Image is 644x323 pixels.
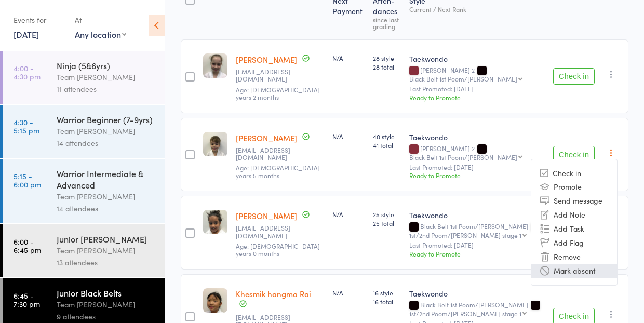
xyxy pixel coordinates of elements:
[203,53,227,78] img: image1614382173.png
[203,210,227,234] img: image1554502890.png
[531,250,617,264] li: Remove
[373,132,401,141] span: 40 style
[203,132,227,156] img: image1559354768.png
[3,105,165,158] a: 4:30 -5:15 pmWarrior Beginner (7-9yrs)Team [PERSON_NAME]14 attendees
[14,11,64,29] div: Events for
[373,53,401,62] span: 28 style
[373,297,401,306] span: 16 total
[14,172,41,189] time: 5:15 - 6:00 pm
[75,29,126,40] div: Any location
[373,219,401,227] span: 25 total
[3,159,165,223] a: 5:15 -6:00 pmWarrior Intermediate & AdvancedTeam [PERSON_NAME]14 attendees
[531,222,617,236] li: Add Task
[553,68,595,85] button: Check in
[57,233,156,245] div: Junior [PERSON_NAME]
[531,167,617,180] li: Check in
[409,301,545,317] div: Black Belt 1st Poom/[PERSON_NAME]
[531,180,617,194] li: Promote
[14,237,41,254] time: 6:00 - 6:45 pm
[57,125,156,137] div: Team [PERSON_NAME]
[75,11,126,29] div: At
[14,64,41,80] time: 4:00 - 4:30 pm
[236,210,297,221] a: [PERSON_NAME]
[373,16,401,30] div: since last grading
[57,311,156,322] div: 9 attendees
[57,71,156,83] div: Team [PERSON_NAME]
[553,146,595,163] button: Check in
[203,288,227,313] img: image1581571658.png
[531,236,617,250] li: Add Flag
[57,287,156,299] div: Junior Black Belts
[531,194,617,208] li: Send message
[236,224,324,239] small: b_berhardt@yahoo.com.au
[332,53,365,62] div: N/A
[236,132,297,143] a: [PERSON_NAME]
[409,164,545,171] small: Last Promoted: [DATE]
[57,299,156,311] div: Team [PERSON_NAME]
[409,232,521,238] div: 1st/2nd Poom/[PERSON_NAME] stage 1
[57,191,156,203] div: Team [PERSON_NAME]
[236,163,320,179] span: Age: [DEMOGRAPHIC_DATA] years 5 months
[332,288,365,297] div: N/A
[236,241,320,258] span: Age: [DEMOGRAPHIC_DATA] years 0 months
[236,68,324,83] small: elisemargaritis@yahoo.com.au
[409,85,545,92] small: Last Promoted: [DATE]
[409,75,517,82] div: Black Belt 1st Poom/[PERSON_NAME]
[409,288,545,299] div: Taekwondo
[57,60,156,71] div: Ninja (5&6yrs)
[373,210,401,219] span: 25 style
[14,29,39,40] a: [DATE]
[332,132,365,141] div: N/A
[409,223,545,238] div: Black Belt 1st Poom/[PERSON_NAME]
[531,208,617,222] li: Add Note
[57,245,156,257] div: Team [PERSON_NAME]
[409,66,545,82] div: [PERSON_NAME] 2
[14,291,40,308] time: 6:45 - 7:30 pm
[373,288,401,297] span: 16 style
[409,210,545,220] div: Taekwondo
[236,146,324,161] small: anghalas@gmail.com
[409,6,545,12] div: Current / Next Rank
[409,241,545,249] small: Last Promoted: [DATE]
[57,83,156,95] div: 11 attendees
[14,118,39,134] time: 4:30 - 5:15 pm
[409,249,545,258] div: Ready to Promote
[332,210,365,219] div: N/A
[531,264,617,278] li: Mark absent
[409,154,517,160] div: Black Belt 1st Poom/[PERSON_NAME]
[409,53,545,64] div: Taekwondo
[409,145,545,160] div: [PERSON_NAME] 2
[373,141,401,150] span: 41 total
[57,168,156,191] div: Warrior Intermediate & Advanced
[373,62,401,71] span: 28 total
[57,203,156,214] div: 14 attendees
[409,310,521,317] div: 1st/2nd Poom/[PERSON_NAME] stage 1
[236,288,311,299] a: Khesmik hangma Rai
[57,257,156,268] div: 13 attendees
[236,85,320,101] span: Age: [DEMOGRAPHIC_DATA] years 2 months
[409,93,545,102] div: Ready to Promote
[57,114,156,125] div: Warrior Beginner (7-9yrs)
[236,54,297,65] a: [PERSON_NAME]
[57,137,156,149] div: 14 attendees
[409,171,545,180] div: Ready to Promote
[3,224,165,277] a: 6:00 -6:45 pmJunior [PERSON_NAME]Team [PERSON_NAME]13 attendees
[3,51,165,104] a: 4:00 -4:30 pmNinja (5&6yrs)Team [PERSON_NAME]11 attendees
[409,132,545,142] div: Taekwondo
